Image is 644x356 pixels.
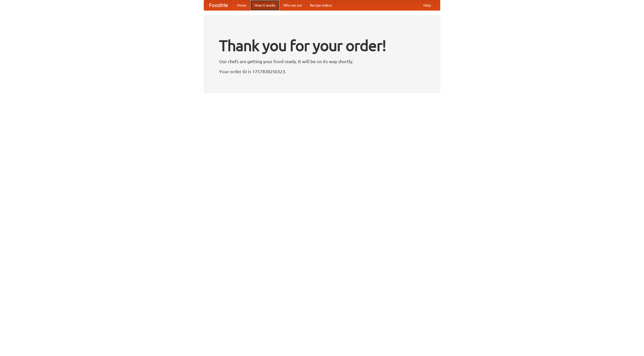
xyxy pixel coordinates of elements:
[233,0,251,10] a: Home
[306,0,336,10] a: Recipe videos
[279,0,306,10] a: Who we are
[204,0,233,10] a: FoodMe
[251,0,279,10] a: How it works
[219,33,425,58] h1: Thank you for your order!
[419,0,435,10] a: Help
[219,58,425,65] p: Our chefs are getting your food ready. It will be on its way shortly.
[219,68,425,75] p: Your order ID is 1757838250323.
